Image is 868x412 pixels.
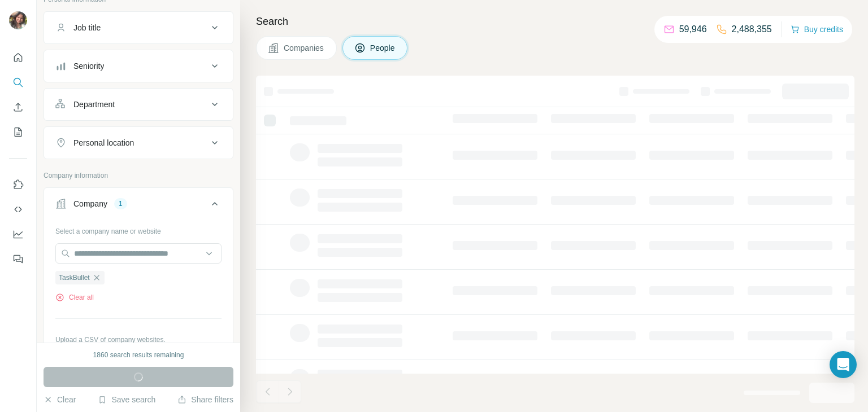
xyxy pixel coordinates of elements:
[73,99,115,110] div: Department
[73,137,134,148] div: Personal location
[370,42,396,54] span: People
[9,174,27,195] button: Use Surfe on LinkedIn
[44,52,233,80] button: Seniority
[44,14,233,41] button: Job title
[55,222,222,236] div: Select a company name or website
[9,249,27,269] button: Feedback
[177,394,233,405] button: Share filters
[9,199,27,220] button: Use Surfe API
[44,91,233,118] button: Department
[93,350,184,360] div: 1860 search results remaining
[9,72,27,93] button: Search
[59,273,90,283] span: TaskBullet
[73,60,104,72] div: Seniority
[44,129,233,156] button: Personal location
[73,198,107,209] div: Company
[9,97,27,117] button: Enrich CSV
[732,23,772,36] p: 2,488,355
[830,351,857,378] div: Open Intercom Messenger
[73,22,101,33] div: Job title
[44,190,233,222] button: Company1
[44,170,233,181] p: Company information
[9,47,27,68] button: Quick start
[679,23,707,36] p: 59,946
[55,335,222,345] p: Upload a CSV of company websites.
[114,199,127,209] div: 1
[55,292,94,303] button: Clear all
[791,21,843,37] button: Buy credits
[284,42,325,54] span: Companies
[256,14,854,29] h4: Search
[9,224,27,244] button: Dashboard
[44,394,76,405] button: Clear
[9,122,27,142] button: My lists
[9,11,27,29] img: Avatar
[98,394,155,405] button: Save search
